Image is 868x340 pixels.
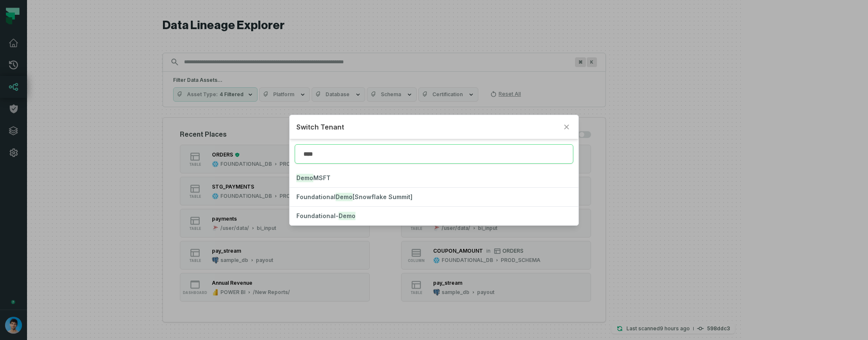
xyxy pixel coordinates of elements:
[296,212,355,219] span: Foundational-
[290,207,578,225] button: Foundational-Demo
[561,122,572,132] button: Close
[296,174,331,181] span: MSFT
[339,212,355,220] mark: Demo
[336,193,353,201] mark: Demo
[296,193,412,200] span: Foundational [Snowflake Summit]
[296,122,558,132] h2: Switch Tenant
[290,188,578,206] button: FoundationalDemo[Snowflake Summit]
[290,169,578,187] button: DemoMSFT
[296,174,313,182] mark: Demo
